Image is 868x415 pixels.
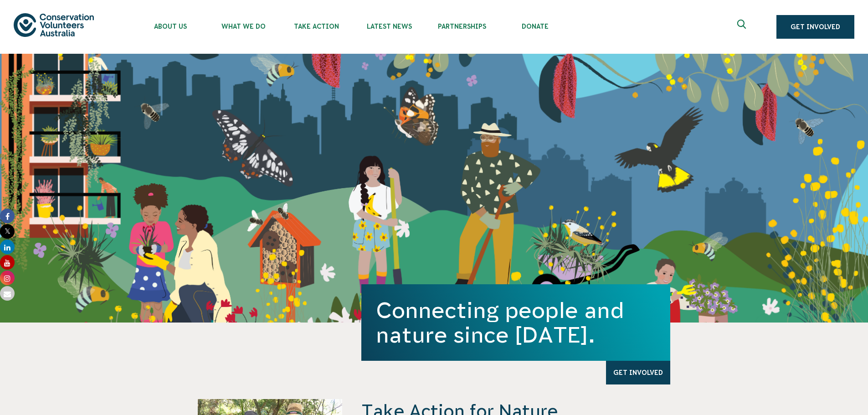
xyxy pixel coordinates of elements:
[207,23,280,30] span: What We Do
[134,23,207,30] span: About Us
[498,23,571,30] span: Donate
[353,23,426,30] span: Latest News
[732,16,754,38] button: Expand search box Close search box
[280,23,353,30] span: Take Action
[14,13,94,36] img: logo.svg
[376,298,656,347] h1: Connecting people and nature since [DATE].
[606,361,670,384] a: Get Involved
[776,15,854,39] a: Get Involved
[737,20,749,34] span: Expand search box
[426,23,498,30] span: Partnerships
